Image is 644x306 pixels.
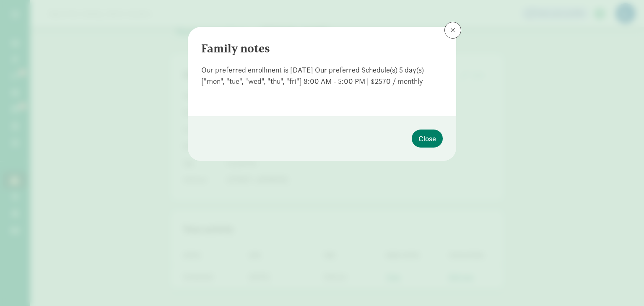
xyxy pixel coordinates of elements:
[201,64,443,87] div: Our preferred enrollment is [DATE] Our preferred Schedule(s) 5 day(s) ["mon", "tue", "wed", "thu"...
[412,130,443,148] button: Close
[602,266,644,306] iframe: Chat Widget
[201,40,443,57] div: Family notes
[418,133,436,144] span: Close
